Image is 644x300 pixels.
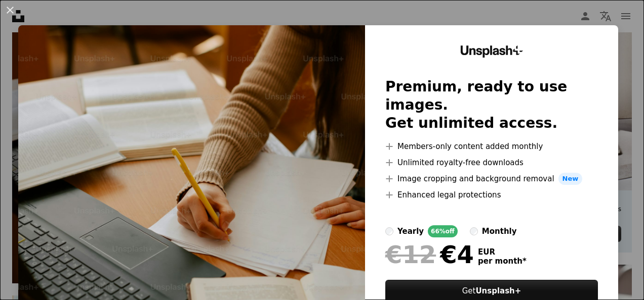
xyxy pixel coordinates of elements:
[397,225,424,237] div: yearly
[470,227,478,235] input: monthly
[478,247,527,257] span: EUR
[385,78,598,132] h2: Premium, ready to use images. Get unlimited access.
[385,189,598,201] li: Enhanced legal protections
[428,225,458,237] div: 66% off
[558,173,583,185] span: New
[385,227,393,235] input: yearly66%off
[385,157,598,169] li: Unlimited royalty-free downloads
[475,286,521,295] strong: Unsplash+
[478,257,527,266] span: per month *
[385,140,598,153] li: Members-only content added monthly
[385,173,598,185] li: Image cropping and background removal
[385,241,474,268] div: €4
[482,225,517,237] div: monthly
[385,241,436,268] span: €12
